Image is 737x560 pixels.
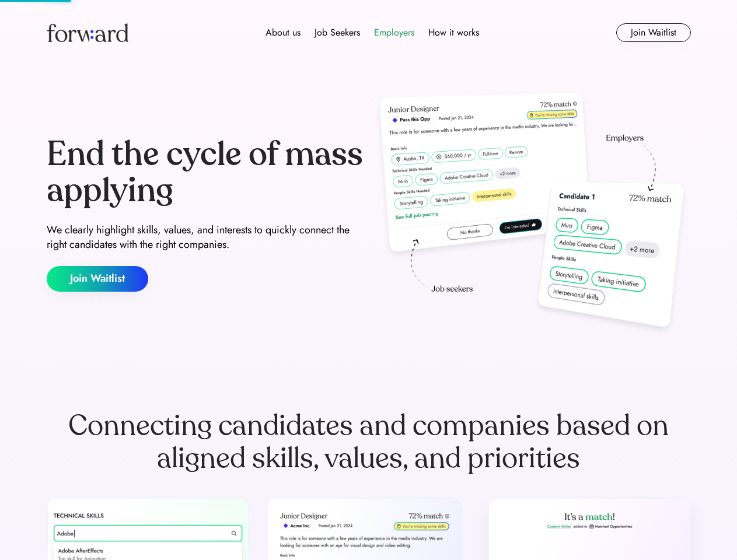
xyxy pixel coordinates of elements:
[428,26,479,40] div: How it works
[315,26,360,40] div: Job Seekers
[47,136,364,208] div: End the cycle of mass applying
[374,26,414,40] div: Employers
[373,89,691,339] img: hero-image.png
[616,23,691,42] button: Join Waitlist
[47,266,148,292] button: Join Waitlist
[266,26,301,40] div: About us
[47,409,691,475] div: Connecting candidates and companies based on aligned skills, values, and priorities
[47,23,128,42] img: Forward logo
[47,223,364,252] div: We clearly highlight skills, values, and interests to quickly connect the right candidates with t...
